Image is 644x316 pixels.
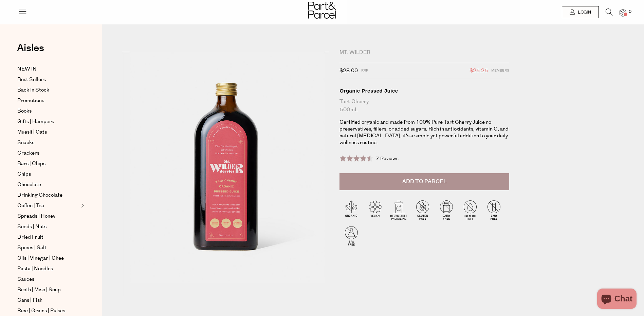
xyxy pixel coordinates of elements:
a: Dried Fruit [17,233,79,241]
a: Muesli | Oats [17,128,79,136]
a: Seeds | Nuts [17,223,79,231]
img: P_P-ICONS-Live_Bec_V11_Palm_Oil_Free.svg [458,198,482,222]
a: Pasta | Noodles [17,265,79,273]
a: Sauces [17,275,79,283]
img: Part&Parcel [308,2,336,19]
a: Best Sellers [17,76,79,84]
a: Oils | Vinegar | Ghee [17,254,79,262]
div: Organic Pressed Juice [339,87,509,94]
span: Best Sellers [17,76,46,84]
span: 7 Reviews [376,155,399,162]
span: Dried Fruit [17,233,43,241]
span: Coffee | Tea [17,202,44,210]
span: Broth | Miso | Soup [17,286,61,294]
span: Chocolate [17,181,41,189]
a: Rice | Grains | Pulses [17,307,79,315]
span: $28.00 [339,66,358,75]
img: P_P-ICONS-Live_Bec_V11_Dairy_Free.svg [435,198,458,222]
img: P_P-ICONS-Live_Bec_V11_BPA_Free.svg [339,224,363,248]
a: Spreads | Honey [17,212,79,220]
span: Cans | Fish [17,296,42,304]
a: Gifts | Hampers [17,118,79,126]
div: Mt. Wilder [339,49,509,56]
span: NEW IN [17,65,37,73]
span: Crackers [17,149,39,157]
span: Aisles [17,41,44,56]
a: Bars | Chips [17,160,79,168]
a: Crackers [17,149,79,157]
a: Promotions [17,97,79,105]
img: A bottle of Mt Wilder organic pressed juice with a red label on a white background. [122,52,329,296]
img: P_P-ICONS-Live_Bec_V11_Gluten_Free.svg [411,198,435,222]
span: Books [17,107,32,115]
span: Chips [17,170,31,178]
button: Expand/Collapse Coffee | Tea [79,202,84,210]
a: 0 [620,9,626,16]
a: Books [17,107,79,115]
span: Snacks [17,139,34,147]
img: P_P-ICONS-Live_Bec_V11_Recyclable_Packaging.svg [387,198,411,222]
span: Pasta | Noodles [17,265,53,273]
span: Members [491,66,509,75]
a: Cans | Fish [17,296,79,304]
span: Drinking Chocolate [17,191,62,199]
span: Rice | Grains | Pulses [17,307,65,315]
span: 0 [627,9,633,15]
a: Spices | Salt [17,244,79,252]
a: Back In Stock [17,86,79,94]
p: Certified organic and made from 100% Pure Tart Cherry Juice no preservatives, fillers, or added s... [339,119,509,146]
a: Chocolate [17,181,79,189]
span: $25.25 [470,66,488,75]
inbox-online-store-chat: Shopify online store chat [595,289,639,311]
span: Muesli | Oats [17,128,47,136]
span: Promotions [17,97,44,105]
span: RRP [361,66,368,75]
a: NEW IN [17,65,79,73]
span: Spreads | Honey [17,212,55,220]
a: Coffee | Tea [17,202,79,210]
img: P_P-ICONS-Live_Bec_V11_GMO_Free.svg [482,198,506,222]
img: P_P-ICONS-Live_Bec_V11_Vegan.svg [363,198,387,222]
a: Drinking Chocolate [17,191,79,199]
a: Snacks [17,139,79,147]
a: Chips [17,170,79,178]
span: Sauces [17,275,34,283]
span: Bars | Chips [17,160,45,168]
a: Login [562,6,599,18]
div: Tart Cherry 500mL [339,98,509,114]
a: Aisles [17,43,44,60]
span: Back In Stock [17,86,49,94]
img: P_P-ICONS-Live_Bec_V11_Organic.svg [339,198,363,222]
span: Seeds | Nuts [17,223,47,231]
span: Login [576,9,591,15]
span: Gifts | Hampers [17,118,54,126]
a: Broth | Miso | Soup [17,286,79,294]
button: Add to Parcel [339,173,509,190]
span: Add to Parcel [402,178,447,185]
span: Oils | Vinegar | Ghee [17,254,64,262]
span: Spices | Salt [17,244,47,252]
